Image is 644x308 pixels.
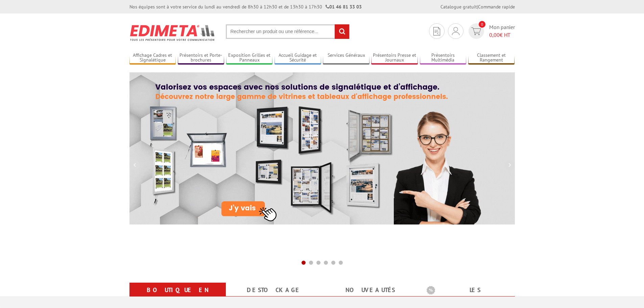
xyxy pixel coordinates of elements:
[335,24,349,39] input: rechercher
[226,52,273,64] a: Exposition Grilles et Panneaux
[420,52,467,64] a: Présentoirs Multimédia
[129,52,176,64] a: Affichage Cadres et Signalétique
[178,52,224,64] a: Présentoirs et Porte-brochures
[323,52,369,64] a: Services Généraux
[440,4,477,10] a: Catalogue gratuit
[427,284,511,298] b: Les promotions
[471,27,481,35] img: devis rapide
[129,20,216,45] img: Présentoir, panneau, stand - Edimeta - PLV, affichage, mobilier bureau, entreprise
[489,23,515,39] span: Mon panier
[440,3,515,10] div: |
[330,284,410,296] a: nouveautés
[489,31,515,39] span: € HT
[467,23,515,39] a: devis rapide 0 Mon panier 0,00€ HT
[234,284,314,296] a: Destockage
[433,27,440,35] img: devis rapide
[468,52,515,64] a: Classement et Rangement
[452,27,459,35] img: devis rapide
[478,4,515,10] a: Commande rapide
[489,31,500,38] span: 0,00
[371,52,418,64] a: Présentoirs Presse et Journaux
[129,3,362,10] div: Nos équipes sont à votre service du lundi au vendredi de 8h30 à 12h30 et de 13h30 à 17h30
[326,4,362,10] strong: 01 46 81 33 03
[275,52,321,64] a: Accueil Guidage et Sécurité
[479,21,485,28] span: 0
[226,24,350,39] input: Rechercher un produit ou une référence...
